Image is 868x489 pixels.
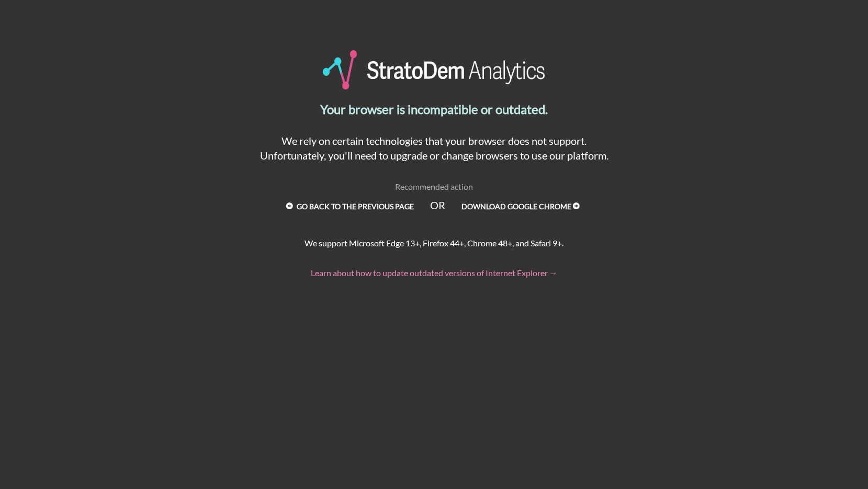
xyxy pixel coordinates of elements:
img: StratoDem Analytics [323,50,545,89]
strong: Your browser is incompatible or outdated. [320,101,548,117]
a: Go back to the previous page [270,198,430,215]
a: Download Google Chrome [446,198,598,215]
span: We support Microsoft Edge 13+, Firefox 44+, Chrome 48+, and Safari 9+. [305,238,563,248]
a: Learn about how to update outdated versions of Internet Explorer → [311,268,558,278]
strong: Go back to the previous page [297,202,414,211]
span: Recommended action [395,181,473,191]
strong: Download Google Chrome [461,202,571,211]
